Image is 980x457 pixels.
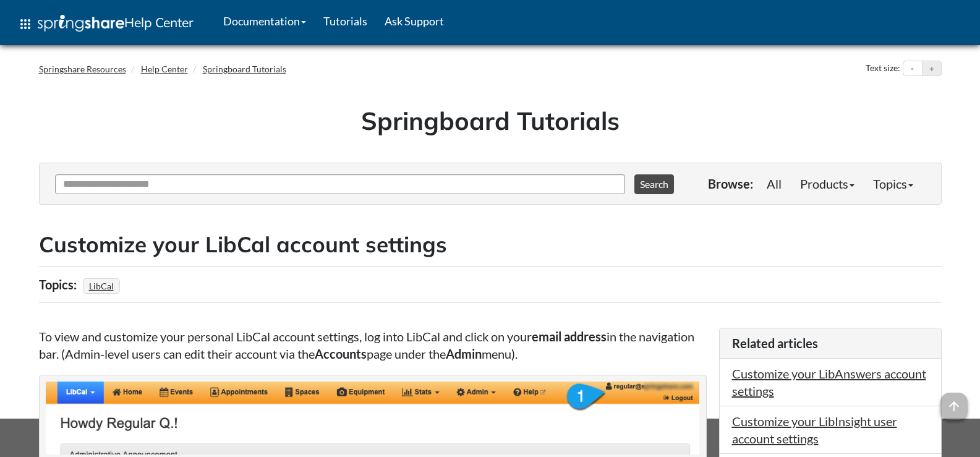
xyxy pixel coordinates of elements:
[315,6,376,36] a: Tutorials
[757,171,791,196] a: All
[376,6,453,36] a: Ask Support
[27,428,954,448] div: This site uses cookies as well as records your IP address for usage statistics.
[87,277,116,295] a: LibCal
[38,15,124,32] img: Springshare
[18,17,33,32] span: apps
[940,394,968,409] a: arrow_upward
[124,14,194,30] span: Help Center
[903,61,922,76] button: Decrease text size
[732,366,926,398] a: Customize your LibAnswers account settings
[940,393,968,420] span: arrow_upward
[39,64,126,74] a: Springshare Resources
[315,346,367,361] strong: Accounts
[864,171,922,196] a: Topics
[708,175,753,192] p: Browse:
[203,64,286,74] a: Springboard Tutorials
[39,229,942,260] h2: Customize your LibCal account settings
[39,273,80,296] div: Topics:
[532,329,607,344] strong: email address
[141,64,188,74] a: Help Center
[634,174,674,194] button: Search
[9,6,202,43] a: apps Help Center
[215,6,315,36] a: Documentation
[732,336,818,351] span: Related articles
[39,328,707,362] p: To view and customize your personal LibCal account settings, log into LibCal and click on your in...
[863,61,903,77] div: Text size:
[732,414,897,446] a: Customize your LibInsight user account settings
[922,61,941,76] button: Increase text size
[46,382,700,455] img: the email address link in the navigation bar
[446,346,482,361] strong: Admin
[791,171,864,196] a: Products
[48,103,932,138] h1: Springboard Tutorials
